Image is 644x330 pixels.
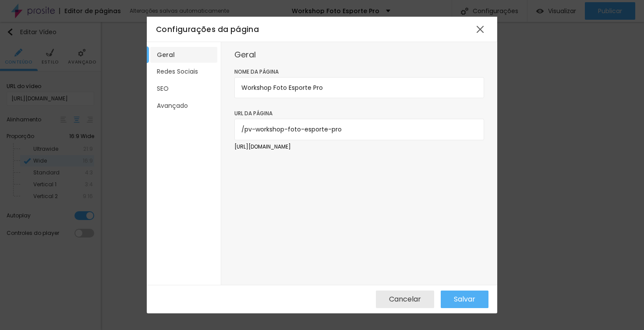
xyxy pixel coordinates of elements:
li: SEO [150,81,217,97]
button: Cancelar [376,291,434,308]
span: Salvar [454,295,475,303]
div: Geral [234,51,484,59]
li: Redes Sociais [150,64,217,80]
li: Avançado [150,98,217,114]
button: Salvar [441,291,488,308]
span: Cancelar [389,295,421,303]
span: Nome da página [234,68,279,75]
span: Configurações da página [156,24,259,35]
li: Geral [150,47,217,63]
span: URL da página [234,110,272,117]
